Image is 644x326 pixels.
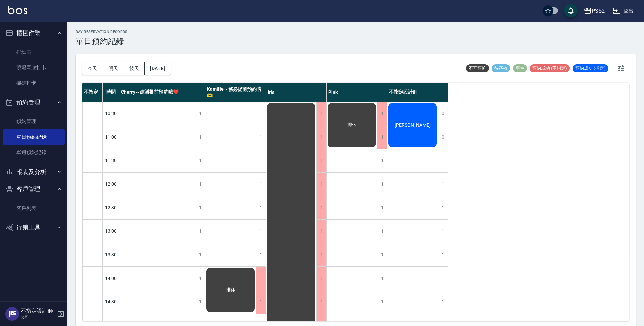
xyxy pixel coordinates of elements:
div: Iris [266,83,327,102]
div: 11:30 [103,149,119,172]
span: 事件 [513,65,527,71]
div: 1 [377,243,387,266]
div: 1 [195,149,205,172]
span: [PERSON_NAME] [393,122,432,128]
div: 1 [256,102,266,125]
div: Kamille～務必提前預約唷🫶 [205,83,266,102]
div: 1 [377,149,387,172]
div: 1 [316,102,326,125]
div: Cherry～建議提前預約哦❤️ [119,83,205,102]
span: 排休 [225,287,237,293]
div: 1 [195,102,205,125]
div: 10:30 [103,102,119,125]
div: 時間 [103,83,119,102]
div: 1 [438,243,448,266]
h2: day Reservation records [76,30,128,34]
div: 1 [438,267,448,290]
div: 1 [438,149,448,172]
div: 13:00 [103,219,119,243]
div: 不指定 [82,83,103,102]
button: 後天 [124,62,145,75]
a: 現場電腦打卡 [3,60,65,75]
div: 1 [377,290,387,314]
button: 登出 [610,5,636,17]
div: 1 [195,220,205,243]
button: PS52 [581,4,607,18]
div: 1 [377,267,387,290]
div: 14:30 [103,290,119,314]
div: 1 [316,267,326,290]
div: 不指定設計師 [387,83,448,102]
a: 掃碼打卡 [3,75,65,91]
div: 13:30 [103,243,119,266]
div: 1 [256,267,266,290]
div: 1 [377,220,387,243]
h5: 不指定設計師 [21,307,55,314]
img: Logo [8,6,27,14]
div: 1 [377,102,387,125]
div: 1 [256,290,266,314]
div: 12:00 [103,172,119,196]
a: 單週預約紀錄 [3,145,65,160]
div: 1 [377,173,387,196]
div: 1 [195,196,205,219]
a: 客戶列表 [3,201,65,216]
div: 1 [377,196,387,219]
div: 1 [438,173,448,196]
div: 1 [438,196,448,219]
div: 1 [256,196,266,219]
div: 11:00 [103,125,119,149]
button: 行銷工具 [3,219,65,236]
span: 預約成功 (指定) [573,65,608,71]
div: 1 [316,220,326,243]
div: 14:00 [103,266,119,290]
a: 排班表 [3,44,65,60]
h3: 單日預約紀錄 [76,37,128,46]
span: 預約成功 (不指定) [530,65,570,71]
div: 1 [316,196,326,219]
div: PS52 [592,7,605,15]
div: 1 [256,173,266,196]
a: 單日預約紀錄 [3,129,65,145]
div: 0 [438,125,448,149]
div: 1 [195,173,205,196]
button: 櫃檯作業 [3,24,65,42]
button: 今天 [82,62,103,75]
button: [DATE] [145,62,170,75]
div: 1 [316,149,326,172]
button: 明天 [103,62,124,75]
div: 1 [316,173,326,196]
div: 1 [316,243,326,266]
div: 1 [195,243,205,266]
div: 1 [195,125,205,149]
div: 1 [195,267,205,290]
button: 客戶管理 [3,180,65,198]
div: 1 [256,220,266,243]
button: save [564,4,578,17]
div: 1 [316,290,326,314]
div: 1 [438,290,448,314]
div: Pink [327,83,387,102]
span: 不可預約 [466,65,489,71]
img: Person [5,307,19,321]
div: 1 [316,125,326,149]
button: 預約管理 [3,94,65,111]
span: 排休 [346,122,358,128]
div: 1 [438,220,448,243]
div: 1 [256,149,266,172]
div: 1 [256,243,266,266]
div: 12:30 [103,196,119,219]
div: 1 [256,125,266,149]
div: 1 [377,125,387,149]
a: 預約管理 [3,114,65,129]
div: 1 [195,290,205,314]
p: 公司 [21,314,55,320]
div: 0 [438,102,448,125]
span: 待審核 [492,65,510,71]
button: 報表及分析 [3,163,65,181]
